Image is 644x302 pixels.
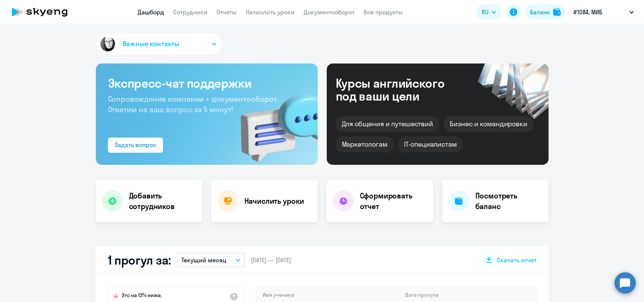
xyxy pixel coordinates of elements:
[573,8,602,17] p: #1084, МИБ
[526,5,565,20] button: Балансbalance
[304,8,355,16] a: Документооборот
[108,252,171,268] h2: 1 прогул за:
[360,190,427,212] h4: Сформировать отчет
[123,39,179,49] span: Важные контакты
[138,8,164,16] a: Дашборд
[108,138,163,153] button: Задать вопрос
[251,256,291,264] span: [DATE] — [DATE]
[96,33,223,54] button: Важные контакты
[336,77,465,102] div: Курсы английского под ваши цели
[476,5,501,20] button: RU
[482,8,489,17] span: RU
[173,8,207,16] a: Сотрудники
[244,196,304,206] h4: Начислить уроки
[99,35,117,53] img: avatar
[115,140,156,149] div: Задать вопрос
[444,116,533,132] div: Бизнес и командировки
[398,136,463,152] div: IT-специалистам
[336,116,440,132] div: Для общения и путешествий
[246,8,295,16] a: Начислить уроки
[121,292,162,301] span: Это на 13% ниже,
[475,190,543,212] h4: Посмотреть баланс
[217,8,237,16] a: Отчеты
[230,80,318,165] img: bg-img
[336,136,393,152] div: Маркетологам
[497,256,536,264] span: Скачать отчет
[530,8,550,17] div: Баланс
[108,94,278,114] span: Сопровождение компании + документооборот. Ответим на ваш вопрос за 5 минут!
[570,3,638,21] button: #1084, МИБ
[364,8,403,16] a: Все продукты
[177,253,245,267] button: Текущий месяц
[181,256,226,265] p: Текущий месяц
[129,190,196,212] h4: Добавить сотрудников
[108,76,306,91] h3: Экспресс-чат поддержки
[553,8,561,16] img: balance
